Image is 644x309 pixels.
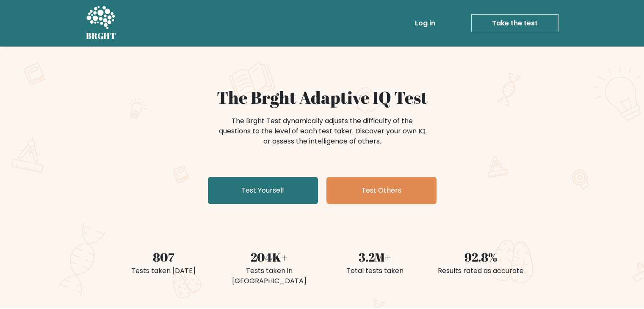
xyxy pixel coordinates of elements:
[86,31,116,41] h5: BRGHT
[412,15,439,32] a: Log in
[327,266,423,276] div: Total tests taken
[471,14,558,32] a: Take the test
[86,3,116,43] a: BRGHT
[327,248,423,266] div: 3.2M+
[433,248,529,266] div: 92.8%
[216,116,428,146] div: The Brght Test dynamically adjusts the difficulty of the questions to the level of each test take...
[116,266,211,276] div: Tests taken [DATE]
[221,248,317,266] div: 204K+
[208,177,318,204] a: Test Yourself
[326,177,437,204] a: Test Others
[433,266,529,276] div: Results rated as accurate
[221,266,317,286] div: Tests taken in [GEOGRAPHIC_DATA]
[116,248,211,266] div: 807
[116,87,529,108] h1: The Brght Adaptive IQ Test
